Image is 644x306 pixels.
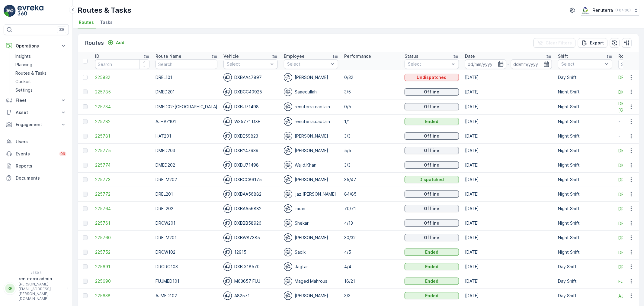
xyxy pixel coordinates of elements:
img: svg%3e [284,233,292,242]
span: 225760 [95,235,149,241]
span: 225775 [95,148,149,154]
div: DXBY47939 [223,146,278,155]
p: - [508,60,510,68]
img: svg%3e [284,132,292,140]
p: Night Shift [558,119,612,125]
img: svg%3e [284,204,292,213]
a: 225690 [95,278,149,284]
p: Offline [424,133,440,139]
p: Night Shift [558,162,612,168]
img: svg%3e [223,219,232,227]
button: Offline [405,88,459,96]
img: svg%3e [223,73,232,82]
p: Night Shift [558,148,612,154]
button: Clear Filters [533,38,575,48]
td: [DATE] [462,85,555,99]
p: Routes & Tasks [78,5,131,15]
p: Reports [16,163,66,169]
p: Clear Filters [546,40,572,46]
p: Users [16,139,66,145]
td: [DATE] [462,143,555,158]
p: Ended [425,264,438,270]
img: svg%3e [284,146,292,155]
a: Reports [4,160,69,172]
img: svg%3e [284,219,292,227]
img: svg%3e [284,175,292,184]
span: 225764 [95,206,149,212]
p: Planning [15,62,32,68]
p: Routes [85,39,104,47]
button: Ended [405,278,459,285]
p: Shift [558,53,568,59]
div: renuterra.captain [284,103,338,111]
div: Toggle Row Selected [83,134,88,138]
div: DXBBB58926 [223,219,278,227]
span: Tasks [100,19,113,25]
div: Toggle Row Selected [83,177,88,182]
p: 4/4 [344,264,399,270]
p: Night Shift [558,249,612,255]
span: 225785 [95,89,149,95]
p: Events [16,151,56,157]
p: Fleet [16,97,57,103]
td: [DATE] [462,201,555,216]
p: Offline [424,220,440,226]
p: DREL202 [155,206,217,212]
button: Offline [405,103,459,110]
img: svg%3e [284,277,292,285]
button: Add [105,39,127,46]
div: [PERSON_NAME] [284,291,338,300]
p: 70/71 [344,206,399,212]
a: 225752 [95,249,149,255]
p: Insights [15,53,31,59]
p: DREL201 [155,191,217,197]
button: Ended [405,249,459,256]
p: Day Shift [558,74,612,80]
td: [DATE] [462,216,555,230]
p: Day Shift [558,278,612,284]
img: svg%3e [223,262,232,271]
p: 4/5 [344,249,399,255]
img: svg%3e [284,262,292,271]
div: M63657 FUJ [223,277,278,285]
p: DRCW102 [155,249,217,255]
img: svg%3e [284,117,292,126]
p: 4/13 [344,220,399,226]
p: Night Shift [558,177,612,183]
p: Night Shift [558,220,612,226]
p: Operations [16,43,57,49]
div: Toggle Row Selected [83,148,88,153]
p: DRORO103 [155,264,217,270]
td: [DATE] [462,172,555,187]
img: logo_light-DOdMpM7g.png [18,5,43,17]
div: Wajid.Khan [284,161,338,169]
input: dd/mm/yyyy [511,59,552,69]
img: svg%3e [223,103,232,111]
button: Ended [405,118,459,125]
td: [DATE] [462,245,555,259]
p: DRELM202 [155,177,217,183]
button: Engagement [4,119,69,131]
a: Routes & Tasks [13,69,69,77]
span: 225784 [95,104,149,110]
button: Export [578,38,607,48]
p: Select [227,61,268,67]
div: Toggle Row Selected [83,90,88,94]
div: Jagtar [284,262,338,271]
span: 225691 [95,264,149,270]
div: [PERSON_NAME] [284,175,338,184]
span: v 1.50.3 [4,271,69,275]
p: Select [408,61,450,67]
img: svg%3e [284,190,292,198]
span: 225772 [95,191,149,197]
img: svg%3e [284,103,292,111]
div: Toggle Row Selected [83,163,88,168]
div: DXBAA56882 [223,190,278,198]
a: 225773 [95,177,149,183]
button: Offline [405,132,459,140]
p: Night Shift [558,206,612,212]
p: 3/5 [344,89,399,95]
img: svg%3e [223,175,232,184]
div: Toggle Row Selected [83,75,88,80]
